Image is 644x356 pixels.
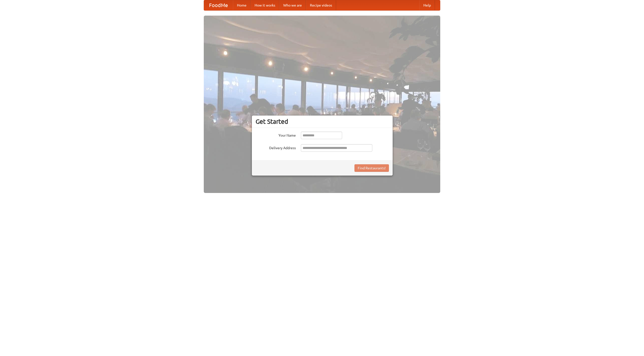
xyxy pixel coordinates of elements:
a: Recipe videos [306,0,336,10]
a: FoodMe [204,0,233,10]
a: How it works [251,0,279,10]
a: Who we are [279,0,306,10]
label: Delivery Address [256,144,296,150]
button: Find Restaurants! [354,164,389,172]
label: Your Name [256,132,296,138]
a: Help [419,0,435,10]
a: Home [233,0,251,10]
h3: Get Started [256,118,389,125]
